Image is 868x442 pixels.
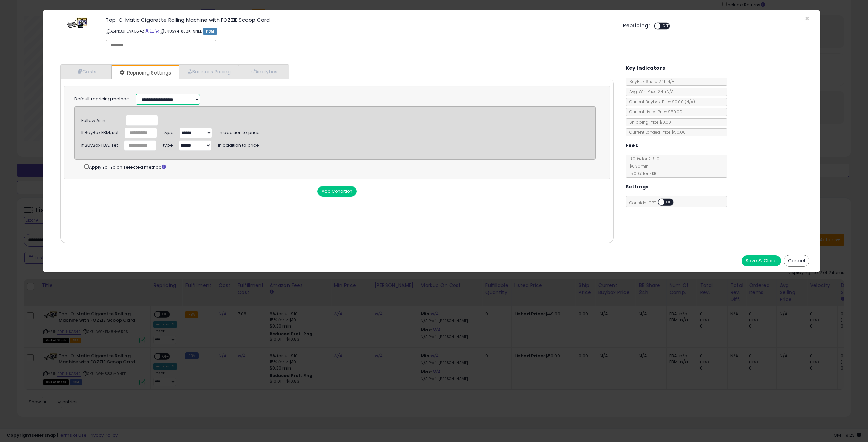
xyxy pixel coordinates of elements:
[106,17,613,22] h3: Top-O-Matic Cigarette Rolling Machine with FOZZIE Scoop Card
[672,99,695,105] span: $0.00
[623,23,650,28] h5: Repricing:
[84,163,596,171] div: Apply Yo-Yo on selected method
[317,186,357,197] button: Add Condition
[660,23,671,29] span: OFF
[626,141,638,150] h5: Fees
[61,65,112,79] a: Costs
[81,140,118,149] div: If BuyBox FBA, set
[626,109,682,115] span: Current Listed Price: $50.00
[626,156,659,176] span: 8.00 % for <= $10
[67,17,87,28] img: 41+7SeTWamL._SL60_.jpg
[203,28,217,35] span: FBM
[150,28,154,34] a: All offer listings
[626,89,674,94] span: Avg. Win Price 24h: N/A
[106,26,613,37] p: ASIN: B0FLNKG542 | SKU: W4-883K-9NEE
[805,14,809,23] span: ×
[81,127,119,136] div: If BuyBox FBM, set
[626,64,665,72] h5: Key Indicators
[238,65,288,79] a: Analytics
[81,115,121,124] div: Follow Asin:
[179,65,238,79] a: Business Pricing
[685,99,695,105] span: ( N/A )
[112,66,178,80] a: Repricing Settings
[626,163,649,169] span: $0.30 min
[742,255,781,266] button: Save & Close
[155,28,159,34] a: Your listing only
[145,28,149,34] a: BuyBox page
[163,140,173,148] span: type
[626,79,674,84] span: BuyBox Share 24h: N/A
[664,199,675,205] span: OFF
[219,127,260,136] span: In addition to price
[164,127,174,136] span: type
[74,96,131,102] label: Default repricing method:
[626,119,671,125] span: Shipping Price: $0.00
[218,140,259,148] span: In addition to price
[784,255,809,267] button: Cancel
[626,171,658,176] span: 15.00 % for > $10
[626,129,686,135] span: Current Landed Price: $50.00
[626,99,695,105] span: Current Buybox Price:
[626,200,683,206] span: Consider CPT:
[626,183,649,191] h5: Settings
